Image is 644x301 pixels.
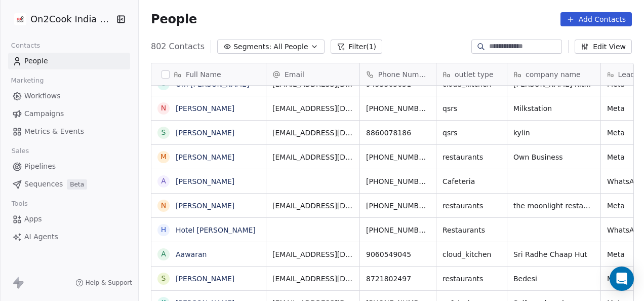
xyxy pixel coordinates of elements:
[513,274,594,284] span: Bedesi
[24,56,48,66] span: People
[24,214,42,224] span: Apps
[151,63,266,85] div: Full Name
[272,274,353,284] span: [EMAIL_ADDRESS][DOMAIN_NAME]
[8,88,130,104] a: Workflows
[442,201,501,211] span: restaurants
[161,200,166,211] div: N
[366,249,430,259] span: 9060549045
[7,73,48,88] span: Marketing
[455,69,494,80] span: outlet type
[151,41,205,53] span: 802 Contacts
[12,11,109,28] button: On2Cook India Pvt. Ltd.
[8,176,130,193] a: SequencesBeta
[442,128,501,138] span: qsrs
[272,201,353,211] span: [EMAIL_ADDRESS][DOMAIN_NAME]
[526,69,581,80] span: company name
[366,152,430,162] span: [PHONE_NUMBER]
[513,103,594,114] span: Milkstation
[442,249,501,259] span: cloud_kitchen
[233,42,271,52] span: Segments:
[24,179,63,190] span: Sequences
[272,103,353,114] span: [EMAIL_ADDRESS][DOMAIN_NAME]
[442,103,501,114] span: qsrs
[151,12,197,27] span: People
[86,279,132,287] span: Help & Support
[8,229,130,245] a: AI Agents
[176,129,234,137] a: [PERSON_NAME]
[366,176,430,186] span: [PHONE_NUMBER]
[285,69,304,80] span: Email
[162,273,166,284] div: S
[30,13,114,26] span: On2Cook India Pvt. Ltd.
[507,63,600,85] div: company name
[176,80,249,88] a: Om [PERSON_NAME]
[186,69,221,80] span: Full Name
[67,179,87,190] span: Beta
[442,274,501,284] span: restaurants
[366,225,430,235] span: [PHONE_NUMBER]
[272,249,353,259] span: [EMAIL_ADDRESS][DOMAIN_NAME]
[513,249,594,259] span: Sri Radhe Chaap Hut
[366,128,430,138] span: 8860078186
[8,158,130,175] a: Pipelines
[8,53,130,69] a: People
[176,275,234,283] a: [PERSON_NAME]
[272,152,353,162] span: [EMAIL_ADDRESS][DOMAIN_NAME]
[273,42,308,52] span: All People
[378,69,430,80] span: Phone Number
[160,152,167,162] div: M
[24,232,58,242] span: AI Agents
[176,153,234,161] a: [PERSON_NAME]
[560,12,632,26] button: Add Contacts
[366,103,430,114] span: [PHONE_NUMBER]
[513,201,594,211] span: the moonlight restaurant
[161,224,167,235] div: H
[176,202,234,210] a: [PERSON_NAME]
[8,105,130,122] a: Campaigns
[8,123,130,140] a: Metrics & Events
[272,128,353,138] span: [EMAIL_ADDRESS][DOMAIN_NAME]
[266,63,359,85] div: Email
[24,126,84,137] span: Metrics & Events
[366,201,430,211] span: [PHONE_NUMBER]
[610,267,634,291] div: Open Intercom Messenger
[176,177,234,185] a: [PERSON_NAME]
[162,127,166,138] div: S
[161,249,166,259] div: A
[575,40,632,54] button: Edit View
[7,196,32,211] span: Tools
[176,250,207,258] a: Aawaran
[14,13,26,25] img: on2cook%20logo-04%20copy.jpg
[24,91,61,101] span: Workflows
[436,63,507,85] div: outlet type
[442,225,501,235] span: Restaurants
[7,143,33,159] span: Sales
[8,211,130,228] a: Apps
[7,38,45,53] span: Contacts
[161,103,166,114] div: N
[161,176,166,186] div: A
[176,104,234,112] a: [PERSON_NAME]
[24,108,64,119] span: Campaigns
[176,226,256,234] a: Hotel [PERSON_NAME]
[24,161,56,172] span: Pipelines
[360,63,436,85] div: Phone Number
[513,152,594,162] span: Own Business
[75,279,132,287] a: Help & Support
[366,274,430,284] span: 8721802497
[331,40,383,54] button: Filter(1)
[442,152,501,162] span: restaurants
[513,128,594,138] span: kylin
[442,176,501,186] span: Cafeteria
